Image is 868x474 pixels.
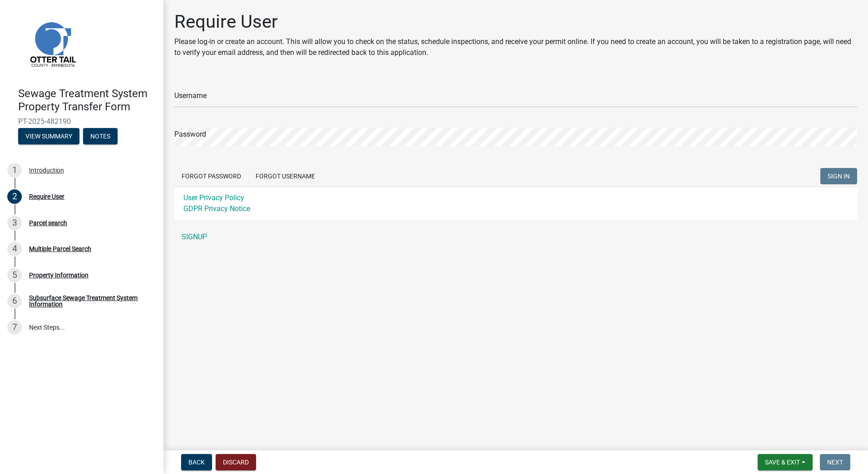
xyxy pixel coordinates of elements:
p: Please log-in or create an account. This will allow you to check on the status, schedule inspecti... [174,36,857,58]
a: User Privacy Policy [183,193,244,202]
wm-modal-confirm: Summary [18,133,79,140]
a: GDPR Privacy Notice [183,204,250,213]
div: Require User [29,193,64,200]
div: Subsurface Sewage Treatment System Information [29,295,149,307]
div: 7 [7,320,22,335]
button: Next [820,454,850,470]
button: SIGN IN [820,168,857,184]
div: Introduction [29,167,64,173]
div: 3 [7,216,22,230]
div: 1 [7,163,22,178]
span: PT-2025-482190 [18,117,145,126]
div: 5 [7,268,22,282]
div: 2 [7,189,22,204]
span: Next [827,459,843,466]
div: 4 [7,242,22,256]
button: Forgot Username [248,168,322,184]
h1: Require User [174,11,857,33]
span: Save & Exit [765,459,800,466]
div: Property Information [29,272,89,278]
button: Save & Exit [758,454,813,470]
img: Otter Tail County, Minnesota [18,10,86,78]
button: Notes [83,128,118,144]
span: SIGN IN [828,173,850,180]
button: Discard [216,454,256,470]
span: Back [188,459,205,466]
a: SIGNUP [174,228,857,246]
div: 6 [7,294,22,308]
button: Forgot Password [174,168,248,184]
h4: Sewage Treatment System Property Transfer Form [18,87,156,114]
button: Back [181,454,212,470]
div: Multiple Parcel Search [29,246,91,252]
wm-modal-confirm: Notes [83,133,118,140]
button: View Summary [18,128,79,144]
div: Parcel search [29,220,67,226]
